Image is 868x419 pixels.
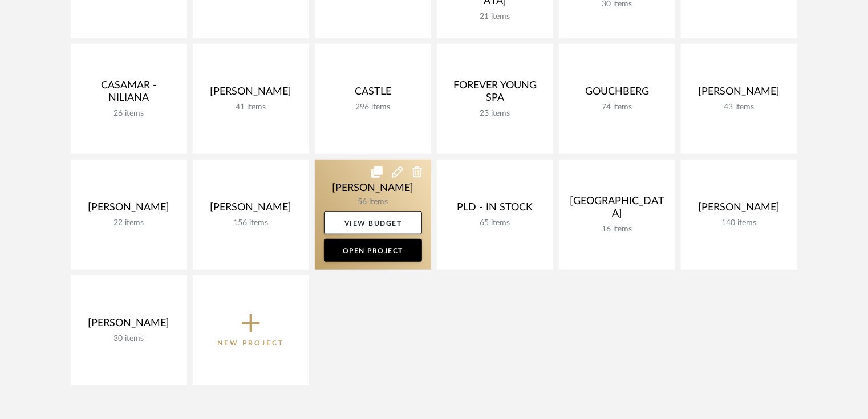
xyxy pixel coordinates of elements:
[690,86,788,103] div: [PERSON_NAME]
[446,201,544,218] div: PLD - IN STOCK
[690,218,788,228] div: 140 items
[202,103,300,112] div: 41 items
[80,317,178,334] div: [PERSON_NAME]
[690,103,788,112] div: 43 items
[202,218,300,228] div: 156 items
[568,86,666,103] div: GOUCHBERG
[446,79,544,109] div: FOREVER YOUNG SPA
[324,239,422,262] a: Open Project
[202,86,300,103] div: [PERSON_NAME]
[202,201,300,218] div: [PERSON_NAME]
[218,337,285,349] p: New Project
[80,109,178,119] div: 26 items
[568,103,666,112] div: 74 items
[446,109,544,119] div: 23 items
[446,218,544,228] div: 65 items
[324,211,422,234] a: View Budget
[80,79,178,109] div: CASAMAR - NILIANA
[324,103,422,112] div: 296 items
[568,195,666,225] div: [GEOGRAPHIC_DATA]
[690,201,788,218] div: [PERSON_NAME]
[80,201,178,218] div: [PERSON_NAME]
[80,334,178,344] div: 30 items
[324,86,422,103] div: CASTLE
[568,225,666,234] div: 16 items
[193,275,309,385] button: New Project
[446,12,544,22] div: 21 items
[80,218,178,228] div: 22 items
